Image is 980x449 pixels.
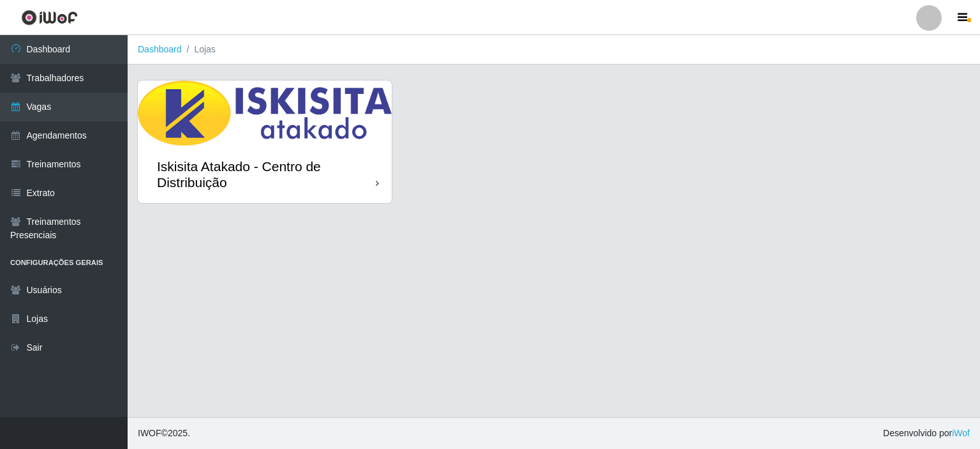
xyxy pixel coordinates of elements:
[952,428,970,438] a: iWof
[138,427,190,440] span: © 2025 .
[138,80,392,203] a: Iskisita Atakado - Centro de Distribuição
[128,35,980,65] nav: breadcrumb
[138,428,161,438] span: IWOF
[138,80,392,146] img: cardImg
[138,44,182,54] a: Dashboard
[21,10,78,26] img: CoreUI Logo
[182,43,216,56] li: Lojas
[883,427,970,440] span: Desenvolvido por
[157,158,376,190] div: Iskisita Atakado - Centro de Distribuição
